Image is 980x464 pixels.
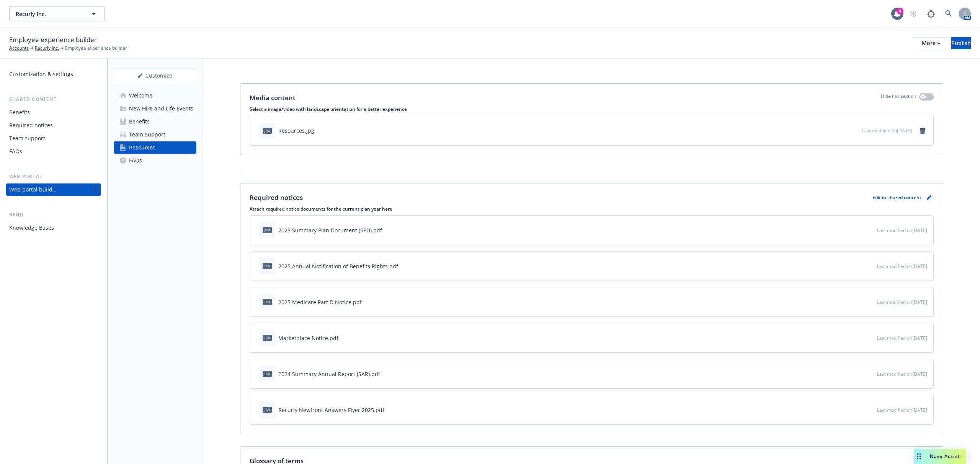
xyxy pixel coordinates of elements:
[129,102,193,115] div: New Hire and Life Events
[129,141,155,154] div: Resources
[9,6,105,21] button: Recurly Inc.
[6,96,101,103] div: Shared content
[855,262,861,270] button: download file
[263,128,272,133] span: jpg
[9,119,53,131] div: Required notices
[914,449,966,464] button: Nova Assist
[913,37,950,49] button: More
[129,115,150,128] div: Benefits
[930,453,960,459] span: Nova Assist
[6,132,101,144] a: Team support
[906,6,921,21] a: Start snowing
[9,222,54,234] div: Knowledge Bases
[6,68,101,80] a: Customization & settings
[877,299,927,305] span: Last modified on [DATE]
[855,298,861,306] button: download file
[867,262,874,270] button: preview file
[855,370,861,378] button: download file
[6,183,101,196] a: Web portal builder
[250,193,303,203] p: Required notices
[9,183,57,196] div: Web portal builder
[65,45,127,52] span: Employee experience builder
[263,407,272,412] span: pdf
[263,299,272,305] span: pdf
[278,334,338,342] div: Marketplace Notice.pdf
[877,407,927,413] span: Last modified on [DATE]
[114,115,196,128] a: Benefits
[877,371,927,377] span: Last modified on [DATE]
[6,211,101,219] div: Benji
[250,106,934,112] p: Select a image/video with landscape orientation for a better experience
[867,406,874,414] button: preview file
[250,93,296,103] p: Media content
[278,370,380,378] div: 2024 Summary Annual Report (SAR).pdf
[263,263,272,269] span: pdf
[129,154,142,167] div: FAQs
[129,89,152,102] div: Welcome
[278,298,362,306] div: 2025 Medicare Part D Notice.pdf
[872,194,921,201] p: Edit in shared content
[9,106,30,118] div: Benefits
[263,371,272,376] span: pdf
[852,127,859,135] button: preview file
[951,37,971,49] button: Publish
[855,334,861,342] button: download file
[114,68,196,83] button: Customize
[114,89,196,102] a: Welcome
[877,227,927,234] span: Last modified on [DATE]
[855,406,861,414] button: download file
[855,226,861,234] button: download file
[9,45,29,52] a: Accounts
[250,206,934,212] p: Attach required notice documents for the current plan year here
[114,141,196,154] a: Resources
[9,35,97,45] span: Employee experience builder
[114,102,196,115] a: New Hire and Life Events
[278,262,398,270] div: 2025 Annual Notification of Benefits Rights.pdf
[6,119,101,131] a: Required notices
[877,263,927,269] span: Last modified on [DATE]
[263,335,272,341] span: pdf
[924,193,934,202] a: pencil
[923,6,939,21] a: Report a Bug
[6,106,101,118] a: Benefits
[867,298,874,306] button: preview file
[6,222,101,234] a: Knowledge Bases
[918,126,927,135] a: remove
[6,173,101,180] div: Web portal
[263,227,272,233] span: pdf
[9,145,22,157] div: FAQs
[35,45,59,52] a: Recurly Inc.
[897,8,903,15] div: 4
[6,145,101,157] a: FAQs
[867,334,874,342] button: preview file
[114,128,196,141] a: Team Support
[922,37,941,49] div: More
[9,132,45,144] div: Team support
[840,127,846,135] button: download file
[114,154,196,167] a: FAQs
[278,127,314,135] div: Resources.jpg
[867,370,874,378] button: preview file
[914,449,924,464] div: Drag to move
[862,127,912,134] span: Last modified on [DATE]
[129,128,165,141] div: Team Support
[9,68,73,80] div: Customization & settings
[867,226,874,234] button: preview file
[278,406,384,414] div: Recurly Newfront Answers Flyer 2025.pdf
[16,10,82,18] span: Recurly Inc.
[877,335,927,341] span: Last modified on [DATE]
[941,6,956,21] a: Search
[881,93,916,103] p: Hide this section
[278,226,382,234] div: 2025 Summary Plan Document (SPD).pdf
